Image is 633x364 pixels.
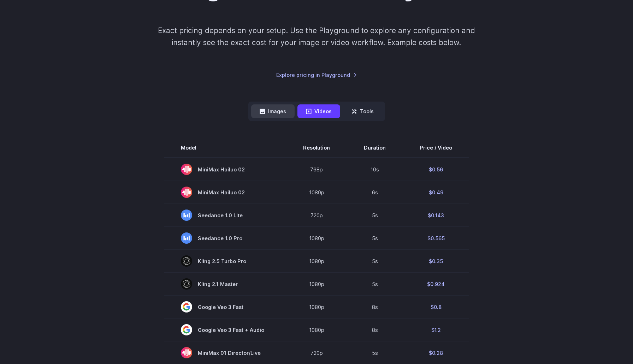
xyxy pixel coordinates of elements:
td: 8s [347,318,403,341]
p: Exact pricing depends on your setup. Use the Playground to explore any configuration and instantl... [144,25,489,48]
td: $1.2 [403,318,469,341]
td: 1080p [286,250,347,273]
th: Resolution [286,138,347,158]
span: Seedance 1.0 Pro [181,232,269,244]
span: Kling 2.5 Turbo Pro [181,255,269,267]
th: Model [164,138,286,158]
td: $0.35 [403,250,469,273]
th: Price / Video [403,138,469,158]
td: $0.49 [403,181,469,204]
button: Tools [343,104,382,118]
td: 8s [347,296,403,318]
span: Google Veo 3 Fast [181,301,269,313]
td: 5s [347,227,403,250]
span: MiniMax Hailuo 02 [181,187,269,198]
td: $0.924 [403,273,469,296]
td: 10s [347,158,403,181]
td: 1080p [286,227,347,250]
td: $0.56 [403,158,469,181]
td: 1080p [286,181,347,204]
span: Seedance 1.0 Lite [181,210,269,221]
td: 1080p [286,273,347,296]
th: Duration [347,138,403,158]
td: 1080p [286,296,347,318]
span: Kling 2.1 Master [181,278,269,290]
td: 5s [347,273,403,296]
button: Videos [297,104,340,118]
td: $0.565 [403,227,469,250]
span: MiniMax 01 Director/Live [181,347,269,358]
span: Google Veo 3 Fast + Audio [181,324,269,335]
td: 1080p [286,318,347,341]
button: Images [251,104,295,118]
td: 6s [347,181,403,204]
td: 720p [286,204,347,227]
td: $0.8 [403,296,469,318]
td: 5s [347,250,403,273]
td: 5s [347,204,403,227]
a: Explore pricing in Playground [276,71,357,79]
td: $0.143 [403,204,469,227]
td: 768p [286,158,347,181]
span: MiniMax Hailuo 02 [181,164,269,175]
